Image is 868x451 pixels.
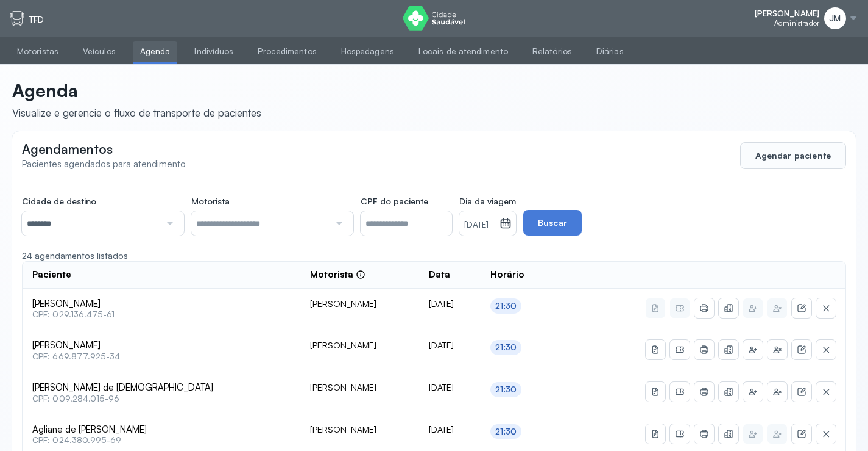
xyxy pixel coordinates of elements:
[22,158,186,170] span: Pacientes agendados para atendimento
[403,6,465,31] img: logo do Cidade Saudável
[32,298,291,310] span: [PERSON_NAME]
[429,340,471,351] div: [DATE]
[76,41,123,62] a: Veículos
[429,298,471,309] div: [DATE]
[32,340,291,352] span: [PERSON_NAME]
[32,382,291,394] span: [PERSON_NAME] de [DEMOGRAPHIC_DATA]
[29,15,44,25] p: TFD
[464,219,495,231] small: [DATE]
[32,424,291,436] span: Agliane de [PERSON_NAME]
[12,106,261,119] div: Visualize e gerencie o fluxo de transporte de pacientes
[490,269,524,281] span: Horário
[361,196,428,207] span: CPF do paciente
[133,41,178,62] a: Agenda
[429,424,471,435] div: [DATE]
[774,19,819,27] span: Administrador
[310,298,409,309] div: [PERSON_NAME]
[310,340,409,351] div: [PERSON_NAME]
[250,41,323,62] a: Procedimentos
[32,269,71,281] span: Paciente
[22,141,113,157] span: Agendamentos
[495,301,517,311] div: 21:30
[10,11,24,26] img: tfd.svg
[429,269,450,281] span: Data
[495,384,517,395] div: 21:30
[22,250,846,261] div: 24 agendamentos listados
[411,41,515,62] a: Locais de atendimento
[495,427,517,437] div: 21:30
[310,269,365,281] div: Motorista
[32,352,291,362] span: CPF: 669.877.925-34
[755,9,819,19] span: [PERSON_NAME]
[495,342,517,353] div: 21:30
[459,196,516,207] span: Dia da viagem
[191,196,230,207] span: Motorista
[310,382,409,393] div: [PERSON_NAME]
[589,41,631,62] a: Diárias
[740,142,846,169] button: Agendar paciente
[10,41,66,62] a: Motoristas
[32,435,291,446] span: CPF: 024.380.995-69
[525,41,579,62] a: Relatórios
[829,13,841,24] span: JM
[32,394,291,404] span: CPF: 009.284.015-96
[12,79,261,101] p: Agenda
[22,196,96,207] span: Cidade de destino
[32,309,291,320] span: CPF: 029.136.475-61
[187,41,241,62] a: Indivíduos
[523,210,582,236] button: Buscar
[334,41,401,62] a: Hospedagens
[429,382,471,393] div: [DATE]
[310,424,409,435] div: [PERSON_NAME]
